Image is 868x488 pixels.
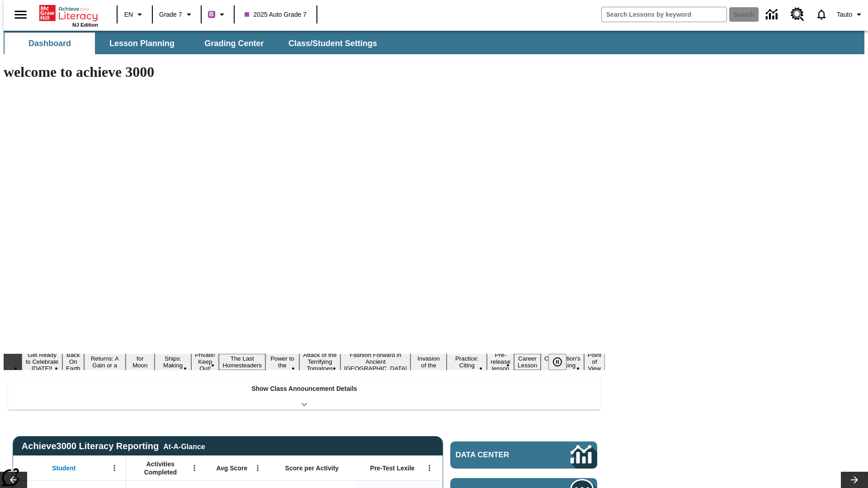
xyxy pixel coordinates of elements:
button: Boost Class color is purple. Change class color [204,6,231,23]
a: Data Center [760,2,785,27]
a: Resource Center, Will open in new tab [785,2,810,27]
span: Pre-Test Lexile [370,464,415,472]
span: Tauto [837,10,852,19]
div: Show Class Announcement Details [8,379,600,410]
button: Slide 1 Get Ready to Celebrate Juneteenth! [22,350,62,373]
span: Score per Activity [285,464,339,472]
button: Slide 3 Free Returns: A Gain or a Drain? [84,347,126,377]
span: Class/Student Settings [288,38,377,49]
button: Pause [548,354,566,370]
span: Grade 7 [159,10,182,19]
button: Slide 15 The Constitution's Balancing Act [541,347,584,377]
button: Grade: Grade 7, Select a grade [156,6,198,23]
button: Lesson Planning [97,33,187,54]
span: Student [52,464,75,472]
button: Slide 9 Attack of the Terrifying Tomatoes [299,350,340,373]
button: Language: EN, Select a language [120,6,149,23]
button: Slide 13 Pre-release lesson [487,350,514,373]
button: Slide 10 Fashion Forward in Ancient Rome [340,350,410,373]
button: Slide 16 Point of View [584,350,605,373]
span: Activities Completed [131,460,190,476]
button: Open Menu [423,461,436,475]
p: Show Class Announcement Details [251,384,357,394]
span: NJ Edition [72,22,98,28]
button: Class/Student Settings [281,33,384,54]
span: EN [124,10,133,19]
button: Slide 11 The Invasion of the Free CD [410,347,447,377]
div: Home [39,3,98,28]
span: B [209,9,214,20]
div: At-A-Glance [163,441,205,451]
div: SubNavbar [4,31,864,54]
span: Lesson Planning [109,38,175,49]
button: Slide 14 Career Lesson [514,354,541,370]
a: Home [39,4,98,22]
button: Slide 2 Back On Earth [62,350,84,373]
button: Profile/Settings [833,6,868,23]
input: search field [602,7,726,22]
button: Open Menu [251,461,264,475]
button: Slide 4 Time for Moon Rules? [126,347,155,377]
a: Notifications [810,3,833,26]
span: Grading Center [204,38,264,49]
button: Open Menu [188,461,201,475]
h1: welcome to achieve 3000 [4,64,605,80]
span: Data Center [456,450,540,460]
button: Open side menu [7,1,34,28]
button: Slide 8 Solar Power to the People [265,347,299,377]
button: Slide 7 The Last Homesteaders [219,354,265,370]
button: Slide 6 Private! Keep Out! [191,350,219,373]
button: Slide 12 Mixed Practice: Citing Evidence [447,347,487,377]
button: Lesson carousel, Next [841,472,868,488]
span: 2025 Auto Grade 7 [245,10,307,19]
span: Dashboard [28,38,71,49]
div: SubNavbar [4,33,385,54]
a: Data Center [450,441,597,469]
button: Dashboard [5,33,95,54]
button: Grading Center [189,33,279,54]
button: Open Menu [108,461,121,475]
div: Pause [548,354,576,370]
button: Slide 5 Cruise Ships: Making Waves [155,347,191,377]
span: Achieve3000 Literacy Reporting [22,441,205,451]
span: Avg Score [216,464,247,472]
